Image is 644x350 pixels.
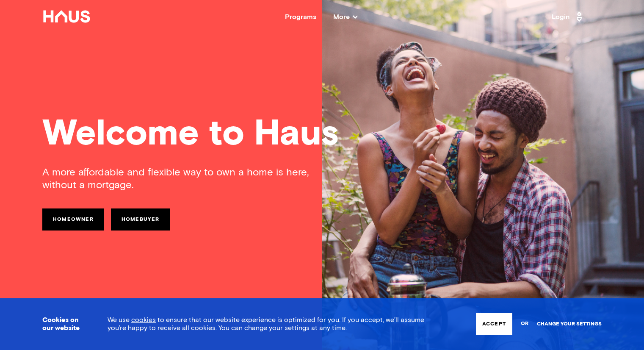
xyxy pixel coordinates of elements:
[131,317,156,323] a: cookies
[42,208,104,231] a: Homeowner
[111,208,170,231] a: Homebuyer
[537,321,602,327] a: Change your settings
[333,14,357,20] span: More
[42,316,86,332] h3: Cookies on our website
[285,14,316,20] a: Programs
[42,117,602,153] div: Welcome to Haus
[521,317,528,331] span: or
[552,10,585,24] a: Login
[476,313,512,335] button: Accept
[42,166,322,192] div: A more affordable and flexible way to own a home is here, without a mortgage.
[108,317,424,331] span: We use to ensure that our website experience is optimized for you. If you accept, we’ll assume yo...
